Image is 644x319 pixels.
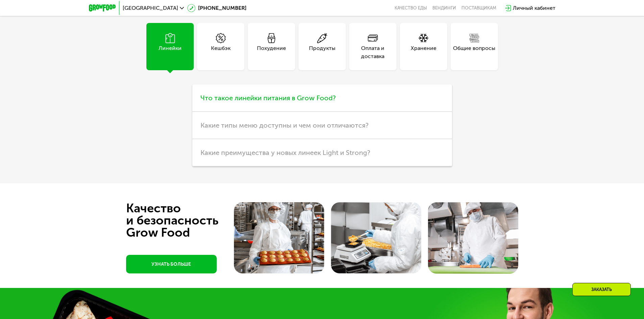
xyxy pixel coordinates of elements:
span: Какие преимущества у новых линеек Light и Strong? [200,149,370,157]
div: Общие вопросы [453,44,495,60]
a: Вендинги [432,5,456,11]
div: Качество и безопасность Grow Food [126,202,243,239]
div: Заказать [572,283,631,296]
a: УЗНАТЬ БОЛЬШЕ [126,255,217,273]
div: поставщикам [461,5,496,11]
span: Что такое линейки питания в Grow Food? [200,94,336,102]
div: Продукты [309,44,335,60]
a: [PHONE_NUMBER] [187,4,246,12]
div: Оплата и доставка [349,44,397,60]
div: Линейки [159,44,182,60]
div: Личный кабинет [513,4,555,12]
div: Кешбэк [211,44,231,60]
span: Какие типы меню доступны и чем они отличаются? [200,121,368,129]
div: Хранение [411,44,436,60]
div: Похудение [257,44,286,60]
a: Качество еды [395,5,427,11]
span: [GEOGRAPHIC_DATA] [123,5,178,11]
